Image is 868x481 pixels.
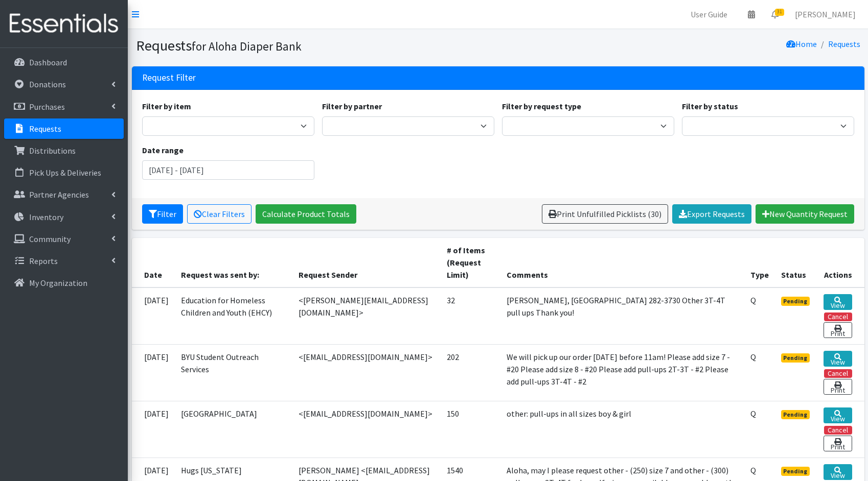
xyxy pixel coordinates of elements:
[142,100,191,112] label: Filter by item
[175,401,292,458] td: [GEOGRAPHIC_DATA]
[750,295,756,305] abbr: Quantity
[824,312,852,321] button: Cancel
[672,204,751,224] a: Export Requests
[824,351,852,367] a: View
[824,294,852,310] a: View
[132,238,175,287] th: Date
[4,52,124,73] a: Dashboard
[781,467,810,476] span: Pending
[29,167,101,178] p: Pick Ups & Deliveries
[817,238,864,287] th: Actions
[441,238,500,287] th: # of Items (Request Limit)
[4,162,124,183] a: Pick Ups & Deliveries
[500,401,744,458] td: other: pull-ups in all sizes boy & girl
[29,146,76,156] p: Distributions
[781,353,810,363] span: Pending
[500,287,744,345] td: [PERSON_NAME], [GEOGRAPHIC_DATA] 282-3730 Other 3T-4T pull ups Thank you!
[500,344,744,401] td: We will pick up our order [DATE] before 11am! Please add size 7 - #20 Please add size 8 - #20 Ple...
[292,238,441,287] th: Request Sender
[500,238,744,287] th: Comments
[256,204,356,224] a: Calculate Product Totals
[828,39,860,49] a: Requests
[750,352,756,362] abbr: Quantity
[786,39,817,49] a: Home
[29,124,61,134] p: Requests
[4,184,124,205] a: Partner Agencies
[744,238,775,287] th: Type
[824,436,852,451] a: Print
[142,160,314,180] input: January 1, 2011 - December 31, 2011
[187,204,252,224] a: Clear Filters
[4,140,124,161] a: Distributions
[750,465,756,475] abbr: Quantity
[29,234,71,244] p: Community
[781,410,810,419] span: Pending
[4,207,124,227] a: Inventory
[4,118,124,139] a: Requests
[4,273,124,293] a: My Organization
[4,97,124,117] a: Purchases
[175,344,292,401] td: BYU Student Outreach Services
[4,251,124,271] a: Reports
[142,204,183,224] button: Filter
[322,100,382,112] label: Filter by partner
[775,9,784,16] span: 31
[292,401,441,458] td: <[EMAIL_ADDRESS][DOMAIN_NAME]>
[4,74,124,94] a: Donations
[756,204,854,224] a: New Quantity Request
[781,297,810,306] span: Pending
[824,426,852,435] button: Cancel
[502,100,581,112] label: Filter by request type
[132,344,175,401] td: [DATE]
[175,238,292,287] th: Request was sent by:
[175,287,292,345] td: Education for Homeless Children and Youth (EHCY)
[4,7,124,41] img: HumanEssentials
[763,4,787,25] a: 31
[441,401,500,458] td: 150
[441,344,500,401] td: 202
[192,39,302,54] small: for Aloha Diaper Bank
[132,401,175,458] td: [DATE]
[136,37,494,55] h1: Requests
[775,238,818,287] th: Status
[29,102,65,112] p: Purchases
[824,407,852,423] a: View
[29,278,87,288] p: My Organization
[4,229,124,249] a: Community
[750,408,756,419] abbr: Quantity
[29,256,58,266] p: Reports
[29,212,63,222] p: Inventory
[29,189,89,200] p: Partner Agencies
[824,464,852,480] a: View
[292,344,441,401] td: <[EMAIL_ADDRESS][DOMAIN_NAME]>
[824,379,852,395] a: Print
[682,100,738,112] label: Filter by status
[441,287,500,345] td: 32
[787,4,864,25] a: [PERSON_NAME]
[132,287,175,345] td: [DATE]
[142,73,196,83] h3: Request Filter
[824,369,852,378] button: Cancel
[29,79,66,89] p: Donations
[824,322,852,338] a: Print
[292,287,441,345] td: <[PERSON_NAME][EMAIL_ADDRESS][DOMAIN_NAME]>
[682,4,736,25] a: User Guide
[29,57,67,67] p: Dashboard
[142,144,184,156] label: Date range
[542,204,668,224] a: Print Unfulfilled Picklists (30)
